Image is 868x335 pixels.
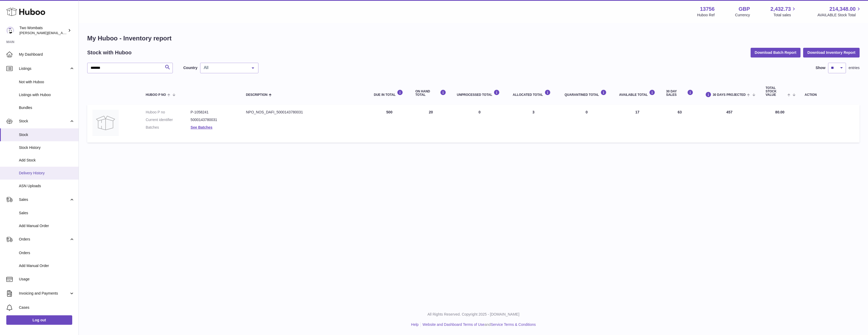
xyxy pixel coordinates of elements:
a: Help [411,322,419,327]
span: ASN Uploads [19,184,75,189]
span: 214,348.00 [829,6,856,13]
div: ON HAND Total [415,90,446,97]
dt: Huboo P no [146,110,191,115]
span: Delivery History [19,171,75,176]
div: 30 DAY SALES [666,90,693,97]
span: Add Manual Order [19,263,75,268]
a: Log out [6,315,72,325]
label: Show [816,65,825,70]
span: My Dashboard [19,52,75,57]
td: 0 [451,104,507,143]
td: 63 [661,104,698,143]
span: Orders [19,237,69,242]
div: NPO_NOS_DAFI_5000143780031 [246,110,363,115]
div: AVAILABLE Total [619,90,656,97]
span: Huboo P no [146,93,166,97]
span: entries [849,65,860,70]
a: Service Terms & Conditions [491,322,536,327]
div: Action [805,93,854,97]
span: Cases [19,305,75,310]
span: Usage [19,277,75,282]
td: 3 [507,104,559,143]
a: 214,348.00 AVAILABLE Stock Total [817,6,862,18]
div: ALLOCATED Total [513,90,554,97]
span: Total sales [773,13,797,18]
div: QUARANTINED Total [565,90,609,97]
span: 2,432.73 [771,6,791,13]
strong: GBP [739,6,750,13]
td: 500 [369,104,410,143]
dd: 5000143780031 [191,117,236,122]
span: Invoicing and Payments [19,291,69,296]
dd: P-1058241 [191,110,236,115]
span: Stock History [19,145,75,150]
td: 17 [614,104,661,143]
img: alan@twowombats.com [6,27,14,34]
dt: Batches [146,125,191,130]
span: [PERSON_NAME][EMAIL_ADDRESS][DOMAIN_NAME] [19,31,105,35]
div: Two Wombats [19,25,67,35]
div: Currency [735,13,750,18]
span: Add Stock [19,158,75,163]
span: Stock [19,119,69,124]
span: Sales [19,197,69,202]
span: Listings [19,66,69,71]
span: Not with Huboo [19,80,75,85]
td: 457 [699,104,760,143]
span: 30 DAYS PROJECTED [713,93,746,97]
span: Total stock value [766,86,786,97]
span: Listings with Huboo [19,92,75,97]
h2: Stock with Huboo [87,49,132,56]
a: See Batches [191,125,212,129]
span: Description [246,93,267,97]
span: 80.00 [775,110,784,114]
div: DUE IN TOTAL [374,90,405,97]
span: All [202,65,248,70]
label: Country [183,65,197,70]
span: 0 [586,110,588,114]
button: Download Inventory Report [803,48,860,57]
span: AVAILABLE Stock Total [817,13,862,18]
a: Website and Dashboard Terms of Use [423,322,485,327]
span: Sales [19,211,75,216]
p: All Rights Reserved. Copyright 2025 - [DOMAIN_NAME] [83,312,864,317]
h1: My Huboo - Inventory report [87,34,860,43]
span: Orders [19,250,75,255]
dt: Current identifier [146,117,191,122]
img: product image [92,110,119,136]
div: UNPROCESSED Total [457,90,502,97]
td: 20 [410,104,452,143]
span: Stock [19,132,75,137]
span: Add Manual Order [19,223,75,228]
strong: 13756 [700,6,715,13]
button: Download Batch Report [751,48,801,57]
li: and [421,322,536,327]
span: Bundles [19,105,75,110]
div: Huboo Ref [697,13,715,18]
a: 2,432.73 Total sales [771,6,797,18]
